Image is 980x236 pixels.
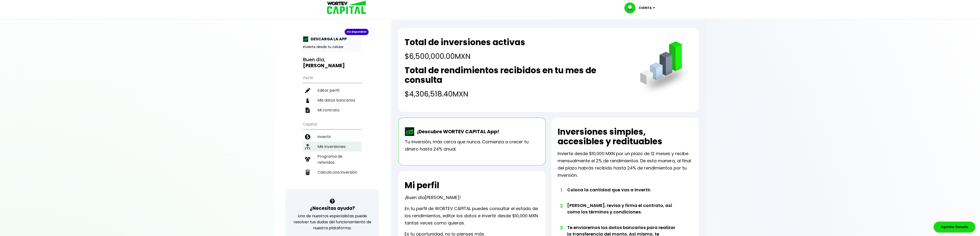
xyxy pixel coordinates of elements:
a: Programa de referidos [303,151,361,167]
h4: $4,306,518.40 MXN [405,89,630,99]
img: icon-down [652,7,658,9]
h3: ¿Necesitas ayuda? [310,205,355,212]
p: ¡Descubre WORTEV CAPITAL App! [414,128,499,135]
h2: Total de rendimientos recibidos en tu mes de consulta [405,66,630,85]
a: Mi contrato [303,105,361,115]
li: Coloca la cantidad que vas a invertir. [567,187,679,202]
h3: Buen día, [303,57,361,69]
span: 2 [560,202,562,209]
b: [PERSON_NAME] [303,62,345,69]
img: editar-icon.952d3147.svg [305,88,310,93]
img: inversiones-icon.6695dc30.svg [305,144,310,149]
img: invertir-icon.b3b967d7.svg [305,134,310,139]
p: DESCARGA LA APP [308,36,347,42]
p: Invierte desde tu celular [303,44,361,49]
h4: $6,500,000.00 MXN [405,51,525,62]
ul: Capital [303,119,361,189]
p: Invierte desde $10,000 MXN por un plazo de 12 meses y recibe mensualmente el 2% de rendimientos. ... [558,150,692,179]
li: [PERSON_NAME], revisa y firma el contrato, así como los términos y condiciones. [567,202,679,224]
span: 1 [560,187,562,194]
span: [PERSON_NAME] [425,194,459,200]
img: datos-icon.10cf9172.svg [305,98,310,103]
div: ¡Ya disponible! [345,29,369,35]
p: En tu perfil de WORTEV CAPITAL puedes consultar el estado de los rendimientos, editar los datos e... [405,205,539,227]
h2: Mi perfil [405,181,439,190]
h2: Inversiones simples, accesibles y redituables [558,127,692,146]
img: contrato-icon.f2db500c.svg [305,108,310,113]
img: recomiendanos-icon.9b8e9327.svg [305,157,310,162]
div: Agendar llamada [934,222,975,232]
img: app-icon [303,36,308,42]
img: wortev-capital-app-icon [405,127,414,136]
p: Tu inversión, más cerca que nunca. Comienza a crecer tu dinero hasta 24% anual. [405,138,539,153]
a: Mis datos bancarios [303,95,361,105]
p: Cuenta [639,4,652,12]
a: Calcula una inversión [303,167,361,177]
a: Mis inversiones [303,142,361,151]
p: ¡Buen día ! [405,194,461,201]
img: calculadora-icon.17d418c4.svg [305,170,310,175]
h2: Total de inversiones activas [405,37,525,47]
a: Invertir [303,132,361,142]
img: profile-image [624,2,639,13]
p: Uno de nuestros especialistas puede resolver tus dudas del funcionamiento de nuestra plataforma. [292,213,373,231]
span: 3 [560,224,562,231]
a: Editar perfil [303,85,361,95]
img: grafica.516fef24.png [638,41,692,96]
ul: Perfil [303,73,361,115]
